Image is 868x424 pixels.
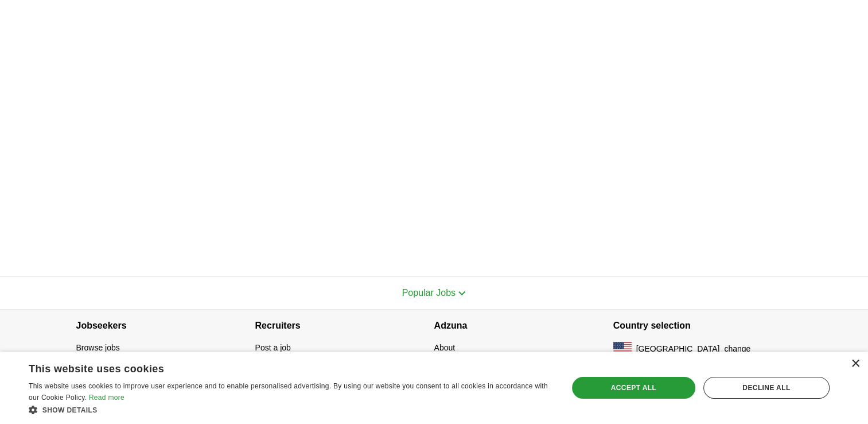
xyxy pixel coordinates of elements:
[434,343,456,352] a: About
[76,343,120,352] a: Browse jobs
[572,377,695,399] div: Accept all
[724,343,750,355] button: change
[613,310,792,342] h4: Country selection
[402,288,456,298] span: Popular Jobs
[29,404,552,415] div: Show details
[42,406,98,414] span: Show details
[29,382,548,402] span: This website uses cookies to improve user experience and to enable personalised advertising. By u...
[89,394,124,402] a: Read more, opens a new window
[76,6,792,258] iframe: Ads by Google
[851,360,859,368] div: Close
[29,359,523,376] div: This website uses cookies
[458,291,466,296] img: toggle icon
[703,377,830,399] div: Decline all
[636,343,720,355] span: [GEOGRAPHIC_DATA]
[613,342,632,356] img: US flag
[255,343,291,352] a: Post a job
